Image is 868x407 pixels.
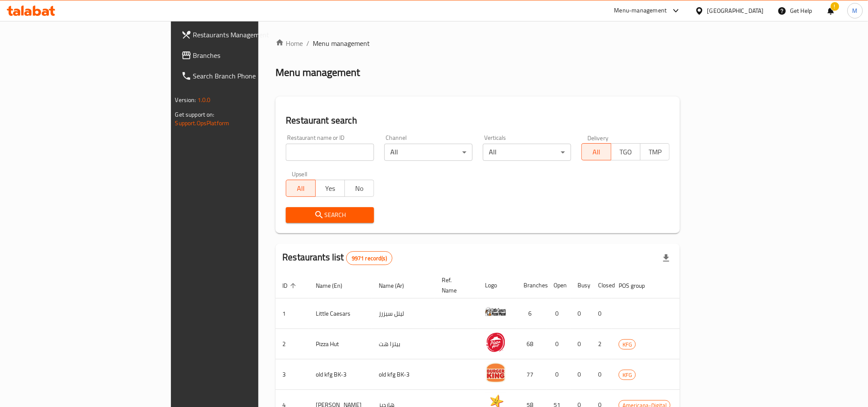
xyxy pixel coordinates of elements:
span: ID [282,280,299,291]
td: 0 [571,329,591,359]
td: 0 [547,298,571,329]
label: Delivery [587,135,609,141]
span: Restaurants Management [193,30,309,40]
button: Yes [315,180,345,197]
h2: Restaurant search [286,114,670,127]
div: [GEOGRAPHIC_DATA] [707,6,764,15]
td: 0 [571,298,591,329]
span: KFG [619,340,635,350]
td: ليتل سيزرز [372,298,435,329]
td: old kfg BK-3 [372,359,435,390]
td: 6 [517,298,547,329]
img: old kfg BK-3 [485,362,506,383]
span: Get support on: [175,109,215,120]
td: 68 [517,329,547,359]
button: No [344,180,374,197]
th: Branches [517,272,547,298]
span: Search Branch Phone [193,71,309,81]
span: Menu management [313,38,370,48]
span: TMP [644,146,666,158]
td: 77 [517,359,547,390]
div: Total records count [346,251,392,265]
span: Name (Ar) [379,280,415,291]
span: Ref. Name [442,275,468,295]
span: Version: [175,94,196,106]
td: old kfg BK-3 [309,359,372,390]
div: Export file [656,248,676,268]
td: 0 [591,359,612,390]
span: M [853,6,858,15]
h2: Menu management [275,66,360,79]
span: Branches [193,50,309,60]
h2: Restaurants list [282,251,392,265]
img: Pizza Hut [485,332,506,353]
td: 0 [547,329,571,359]
td: 0 [547,359,571,390]
th: Busy [571,272,591,298]
td: 0 [571,359,591,390]
span: No [348,182,371,195]
span: POS group [619,280,656,291]
button: All [286,180,315,197]
button: TMP [640,143,670,160]
a: Search Branch Phone [174,66,316,86]
a: Support.OpsPlatform [175,118,230,129]
td: Pizza Hut [309,329,372,359]
img: Little Caesars [485,301,506,323]
a: Restaurants Management [174,24,316,45]
div: All [483,144,571,161]
button: Search [286,207,374,223]
span: All [585,146,608,158]
span: Yes [319,182,341,195]
th: Closed [591,272,612,298]
div: Menu-management [614,6,667,16]
a: Branches [174,45,316,66]
td: 2 [591,329,612,359]
button: TGO [611,143,641,160]
nav: breadcrumb [275,38,680,48]
td: 0 [591,298,612,329]
span: 1.0.0 [198,94,211,106]
td: Little Caesars [309,298,372,329]
input: Search for restaurant name or ID.. [286,144,374,161]
span: 9971 record(s) [347,254,392,262]
span: Search [293,210,367,220]
label: Upsell [292,171,308,177]
span: All [290,182,312,195]
div: All [384,144,473,161]
th: Open [547,272,571,298]
span: TGO [615,146,637,158]
span: Name (En) [316,280,353,291]
th: Logo [478,272,517,298]
td: بيتزا هت [372,329,435,359]
span: KFG [619,370,635,380]
button: All [581,143,611,160]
